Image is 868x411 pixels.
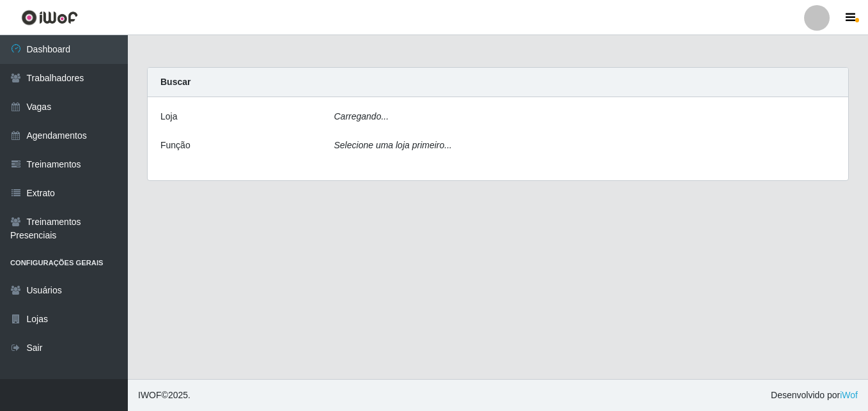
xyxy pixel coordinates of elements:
[334,111,389,121] i: Carregando...
[21,10,78,26] img: CoreUI Logo
[160,110,177,123] label: Loja
[771,389,858,402] span: Desenvolvido por
[334,140,452,150] i: Selecione uma loja primeiro...
[840,390,858,400] a: iWof
[138,390,162,400] span: IWOF
[160,139,190,152] label: Função
[138,389,190,402] span: © 2025 .
[160,77,190,87] strong: Buscar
